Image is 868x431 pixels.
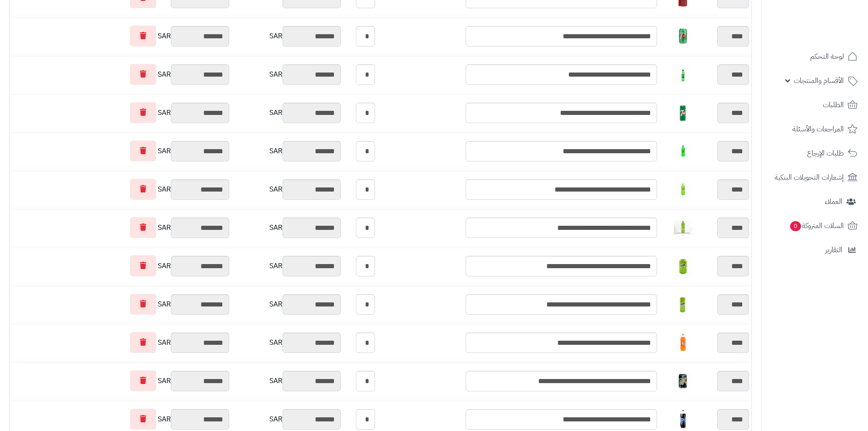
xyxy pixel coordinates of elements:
div: SAR [12,370,229,391]
span: المراجعات والأسئلة [792,123,844,135]
div: SAR [234,218,341,238]
span: إشعارات التحويلات البنكية [775,171,844,184]
a: العملاء [767,191,863,213]
a: التقارير [767,239,863,261]
div: SAR [234,409,341,430]
div: SAR [234,256,341,276]
img: 1747566616-1481083d-48b6-4b0f-b89f-c8f09a39-40x40.jpg [674,295,692,313]
img: 1747541306-e6e5e2d5-9b67-463e-b81b-59a02ee4-40x40.jpg [674,142,692,160]
a: طلبات الإرجاع [767,142,863,164]
div: SAR [12,294,229,315]
a: المراجعات والأسئلة [767,118,863,140]
div: SAR [234,371,341,391]
div: SAR [234,141,341,161]
img: 1747540828-789ab214-413e-4ccd-b32f-1699f0bc-40x40.jpg [674,65,692,83]
img: 1747540602-UsMwFj3WdUIJzISPTZ6ZIXs6lgAaNT6J-40x40.jpg [674,27,692,45]
a: إشعارات التحويلات البنكية [767,166,863,188]
div: SAR [234,64,341,85]
img: 1747594021-514wrKpr-GL._AC_SL1500-40x40.jpg [674,410,692,428]
span: السلات المتروكة [789,219,844,232]
span: العملاء [825,195,842,208]
div: SAR [234,103,341,123]
div: SAR [234,332,341,353]
a: لوحة التحكم [767,46,863,68]
span: التقارير [825,244,842,256]
span: طلبات الإرجاع [807,147,844,160]
div: SAR [12,179,229,200]
div: SAR [12,332,229,353]
img: 1747574948-012000802850_1-40x40.jpg [674,333,692,352]
span: الأقسام والمنتجات [794,74,844,87]
div: SAR [12,26,229,47]
div: SAR [12,102,229,123]
a: السلات المتروكة0 [767,215,863,237]
div: SAR [234,179,341,200]
span: الطلبات [823,99,844,111]
a: الطلبات [767,94,863,116]
div: SAR [12,409,229,430]
img: 1747541124-caa6673e-b677-477c-bbb4-b440b79b-40x40.jpg [674,104,692,122]
div: SAR [12,217,229,238]
span: 0 [790,221,801,231]
img: 1747589162-6e7ff969-24c4-4b5f-83cf-0a0709aa-40x40.jpg [674,372,692,390]
img: 1747566452-bf88d184-d280-4ea7-9331-9e3669ef-40x40.jpg [674,257,692,275]
img: 1747566256-XP8G23evkchGmxKUr8YaGb2gsq2hZno4-40x40.jpg [674,218,692,237]
div: SAR [234,294,341,315]
div: SAR [12,140,229,161]
img: 1747544486-c60db756-6ee7-44b0-a7d4-ec449800-40x40.jpg [674,180,692,198]
div: SAR [234,26,341,47]
div: SAR [12,64,229,85]
div: SAR [12,255,229,276]
span: لوحة التحكم [810,50,844,63]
